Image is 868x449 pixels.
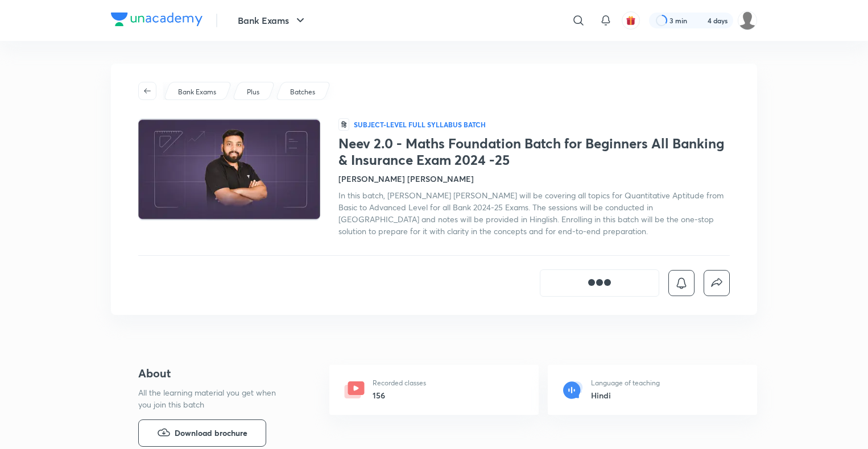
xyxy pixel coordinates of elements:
[540,269,659,297] button: [object Object]
[138,365,293,382] h4: About
[338,190,724,236] span: In this batch, [PERSON_NAME] [PERSON_NAME] will be covering all topics for Quantitative Aptitude ...
[138,386,285,410] p: All the learning material you get when you join this batch
[626,15,636,26] img: avatar
[290,87,315,97] p: Batches
[111,13,202,29] a: Company Logo
[338,135,730,168] h1: Neev 2.0 - Maths Foundation Batch for Beginners All Banking & Insurance Exam 2024 -25
[591,378,660,388] p: Language of teaching
[175,427,247,439] span: Download brochure
[178,87,216,97] p: Bank Exams
[338,173,474,185] h4: [PERSON_NAME] [PERSON_NAME]
[373,378,426,388] p: Recorded classes
[111,13,202,26] img: Company Logo
[338,118,349,131] span: हि
[231,9,314,32] button: Bank Exams
[138,419,266,447] button: Download brochure
[137,117,322,222] img: Thumbnail
[622,11,640,30] button: avatar
[354,120,486,129] p: Subject-level full syllabus Batch
[247,87,259,97] p: Plus
[176,87,218,97] a: Bank Exams
[738,11,757,30] img: Asish Rudra
[694,15,705,26] img: streak
[373,389,426,401] h6: 156
[591,389,660,401] h6: Hindi
[288,87,317,97] a: Batches
[245,87,262,97] a: Plus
